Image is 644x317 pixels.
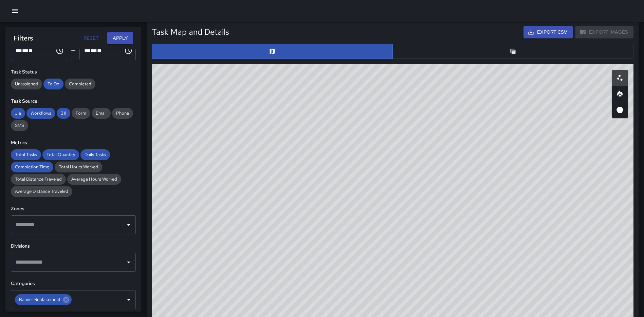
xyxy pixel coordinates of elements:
span: Average Hours Worked [67,176,121,183]
span: Form [72,110,90,117]
span: Meridiem [29,48,33,53]
div: 311 [57,108,70,119]
div: Email [92,108,111,119]
svg: Table [510,48,516,55]
span: 311 [57,110,70,117]
span: Total Hours Worked [55,164,102,170]
span: To Do [43,81,63,87]
div: Phone [112,108,133,119]
div: To Do [43,79,63,89]
h6: Filters [14,33,33,44]
button: Export CSV [523,26,573,38]
span: Total Quantity [42,151,79,158]
button: Apply [107,32,133,45]
div: Average Hours Worked [67,174,121,185]
h5: Task Map and Details [152,27,229,37]
h6: Divisions [11,243,136,250]
div: Completion Time [11,162,53,172]
span: Hours [16,48,22,53]
svg: Map [269,48,276,55]
h6: Metrics [11,139,136,147]
button: Map [152,44,393,59]
div: Total Quantity [42,149,79,160]
button: Open [124,295,133,304]
h6: Zones [11,205,136,213]
span: Average Distance Traveled [11,188,72,195]
div: Daily Tasks [80,149,110,160]
span: Workflows [26,110,55,117]
svg: 3D Heatmap [616,106,624,114]
span: Daily Tasks [80,151,110,158]
button: Scatterplot [612,70,628,86]
div: Unassigned [11,79,42,89]
svg: Scatterplot [616,74,624,82]
span: Jia [11,110,25,117]
span: Completion Time [11,164,53,170]
span: Unassigned [11,81,42,87]
div: Average Distance Traveled [11,186,72,197]
div: Total Hours Worked [55,162,102,172]
button: Choose time, selected time is 11:59 PM [122,44,135,57]
span: Minutes [91,48,97,53]
button: Open [124,220,133,230]
span: Total Tasks [11,151,41,158]
div: Total Distance Traveled [11,174,66,185]
div: Form [72,108,90,119]
div: Banner Replacement [15,294,72,305]
div: Jia [11,108,25,119]
div: Completed [65,79,95,89]
button: Reset [80,32,102,45]
span: Banner Replacement [15,296,65,303]
span: Email [92,110,111,117]
h6: Categories [11,280,136,287]
button: Table [392,44,633,59]
span: Hours [84,48,91,53]
h6: Task Status [11,68,136,76]
span: Minutes [22,48,29,53]
span: SMS [11,122,28,129]
span: Completed [65,81,95,87]
button: Heatmap [612,86,628,102]
h6: Task Source [11,98,136,105]
button: Open [124,257,133,267]
div: Total Tasks [11,149,41,160]
span: Meridiem [97,48,102,53]
div: SMS [11,120,28,131]
span: Total Distance Traveled [11,176,66,183]
button: 3D Heatmap [612,102,628,118]
div: Workflows [26,108,55,119]
span: Phone [112,110,133,117]
svg: Heatmap [616,90,624,98]
button: Choose time, selected time is 12:00 AM [53,44,67,57]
